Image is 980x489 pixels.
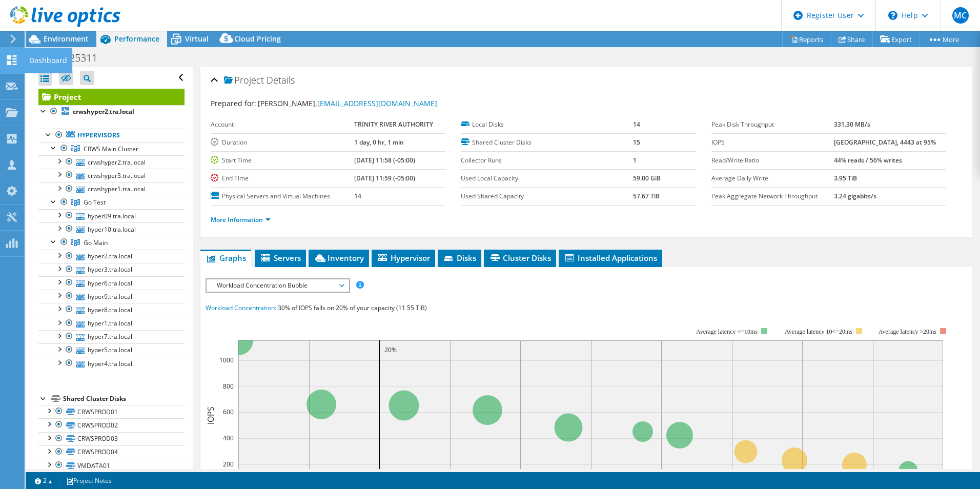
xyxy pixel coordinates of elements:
[223,407,234,416] text: 600
[834,156,902,165] b: 44% reads / 56% writes
[354,192,361,200] b: 14
[354,156,415,165] b: [DATE] 11:58 (-05:00)
[443,253,476,263] span: Disks
[28,474,59,487] a: 2
[920,31,967,47] a: More
[211,155,355,166] label: Start Time
[633,138,640,147] b: 15
[224,75,264,86] span: Project
[84,238,108,247] span: Go Main
[38,263,185,276] a: hyper3.tra.local
[38,459,185,472] a: VMDATA01
[489,253,551,263] span: Cluster Disks
[952,7,969,24] span: MC
[38,418,185,432] a: CRWSPROD02
[888,11,897,20] svg: \n
[633,174,661,182] b: 59.00 GiB
[211,98,256,108] label: Prepared for:
[461,137,633,148] label: Shared Cluster Disks
[354,120,433,129] b: TRINITY RIVER AUTHORITY
[38,89,185,105] a: Project
[84,145,138,153] span: CRWS Main Cluster
[461,173,633,184] label: Used Local Capacity
[206,303,276,312] span: Workload Concentration:
[38,155,185,169] a: crwshyper2.tra.local
[461,119,633,130] label: Local Disks
[38,405,185,418] a: CRWSPROD01
[38,250,185,263] a: hyper2.tra.local
[73,107,134,116] b: crwshyper2.tra.local
[461,191,633,201] label: Used Shared Capacity
[38,196,185,209] a: Go Test
[633,156,637,165] b: 1
[834,120,870,129] b: 331.30 MB/s
[879,328,936,335] text: Average latency >20ms
[219,356,234,364] text: 1000
[354,138,404,147] b: 1 day, 0 hr, 1 min
[711,173,834,184] label: Average Daily Write
[38,445,185,459] a: CRWSPROD04
[38,290,185,303] a: hyper9.tra.local
[211,191,355,201] label: Physical Servers and Virtual Machines
[211,137,355,148] label: Duration
[711,119,834,130] label: Peak Disk Throughput
[834,138,936,147] b: [GEOGRAPHIC_DATA], 4443 at 95%
[185,34,209,44] span: Virtual
[785,328,852,335] tspan: Average latency 10<=20ms
[461,155,633,166] label: Collector Runs
[38,330,185,343] a: hyper7.tra.local
[38,209,185,222] a: hyper09.tra.local
[384,345,397,354] text: 20%
[258,98,437,108] span: [PERSON_NAME],
[267,74,295,86] span: Details
[633,192,660,200] b: 57.67 TiB
[711,137,834,148] label: IOPS
[38,343,185,357] a: hyper5.tra.local
[711,155,834,166] label: Read/Write Ratio
[377,253,430,263] span: Hypervisor
[260,253,301,263] span: Servers
[211,119,355,130] label: Account
[59,474,119,487] a: Project Notes
[84,198,106,207] span: Go Test
[38,142,185,155] a: CRWS Main Cluster
[834,174,857,182] b: 3.95 TiB
[63,393,185,405] div: Shared Cluster Disks
[38,276,185,290] a: hyper6.tra.local
[234,34,281,44] span: Cloud Pricing
[633,120,640,129] b: 14
[212,279,343,292] span: Workload Concentration Bubble
[278,303,427,312] span: 30% of IOPS falls on 20% of your capacity (11.55 TiB)
[38,105,185,118] a: crwshyper2.tra.local
[24,48,72,73] div: Dashboard
[211,215,271,224] a: More Information
[223,382,234,391] text: 800
[354,174,415,182] b: [DATE] 11:59 (-05:00)
[38,236,185,249] a: Go Main
[38,357,185,370] a: hyper4.tra.local
[223,434,234,442] text: 400
[782,31,831,47] a: Reports
[38,129,185,142] a: Hypervisors
[114,34,159,44] span: Performance
[38,182,185,196] a: crwshyper1.tra.local
[211,173,355,184] label: End Time
[834,192,876,200] b: 3.24 gigabits/s
[38,317,185,330] a: hyper1.tra.local
[223,460,234,468] text: 200
[206,253,246,263] span: Graphs
[38,169,185,182] a: crwshyper3.tra.local
[317,98,437,108] a: [EMAIL_ADDRESS][DOMAIN_NAME]
[696,328,758,335] tspan: Average latency <=10ms
[314,253,364,263] span: Inventory
[831,31,873,47] a: Share
[44,34,89,44] span: Environment
[38,222,185,236] a: hyper10.tra.local
[38,303,185,316] a: hyper8.tra.local
[38,432,185,445] a: CRWSPROD03
[872,31,920,47] a: Export
[205,406,216,424] text: IOPS
[33,52,113,64] h1: LT-GO-25311
[564,253,657,263] span: Installed Applications
[711,191,834,201] label: Peak Aggregate Network Throughput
